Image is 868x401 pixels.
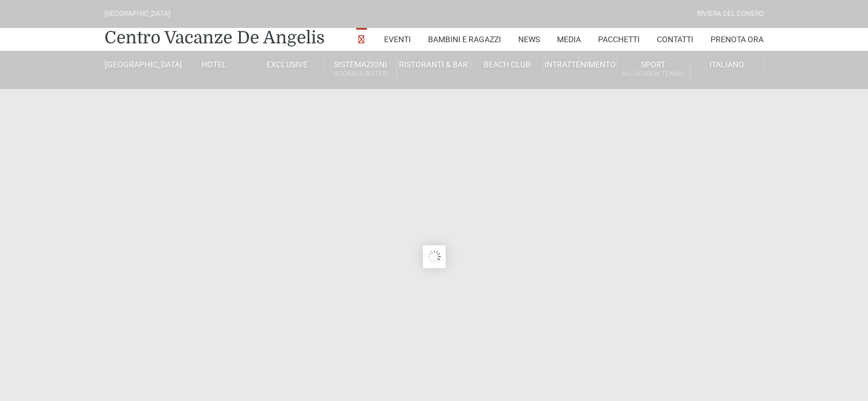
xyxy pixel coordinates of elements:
[518,28,540,51] a: News
[710,28,764,51] a: Prenota Ora
[104,9,170,19] div: [GEOGRAPHIC_DATA]
[384,28,411,51] a: Eventi
[598,28,640,51] a: Pacchetti
[104,26,325,49] a: Centro Vacanze De Angelis
[471,59,544,70] a: Beach Club
[324,59,397,80] a: SistemazioniRooms & Suites
[104,59,177,70] a: [GEOGRAPHIC_DATA]
[697,9,764,19] div: Riviera Del Conero
[324,68,397,79] small: Rooms & Suites
[709,60,744,69] span: Italiano
[557,28,581,51] a: Media
[617,59,690,80] a: SportAll Season Tennis
[397,59,470,70] a: Ristoranti & Bar
[657,28,693,51] a: Contatti
[544,59,617,70] a: Intrattenimento
[617,68,689,79] small: All Season Tennis
[251,59,324,70] a: Exclusive
[428,28,501,51] a: Bambini e Ragazzi
[691,59,764,70] a: Italiano
[177,59,251,70] a: Hotel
